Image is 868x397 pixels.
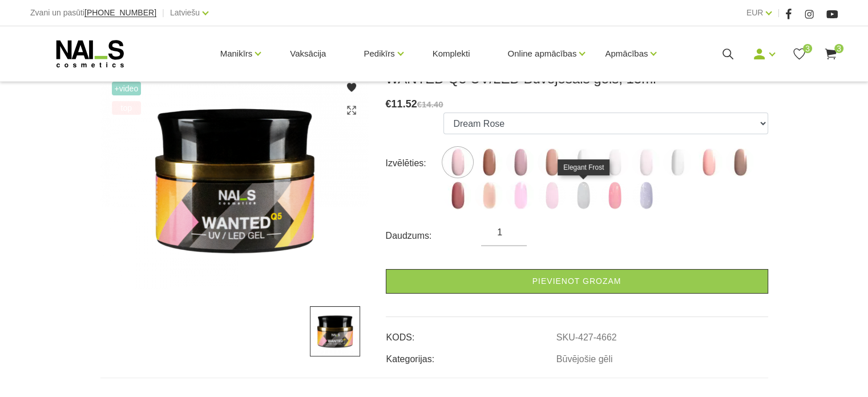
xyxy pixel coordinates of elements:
[569,148,597,177] img: ...
[803,44,812,53] span: 3
[538,181,566,210] img: ...
[391,98,417,110] span: 11.52
[30,6,156,20] div: Zvani un pasūti
[386,323,556,344] td: KODS:
[423,26,479,81] a: Komplekti
[506,181,535,210] img: ...
[112,101,142,115] span: top
[162,6,164,20] span: |
[605,31,648,77] a: Apmācības
[281,26,335,81] a: Vaksācija
[632,148,660,177] img: ...
[600,148,629,177] img: ...
[475,181,503,210] img: ...
[417,99,443,109] s: €14.40
[600,181,629,210] img: ...
[112,82,142,95] span: +Video
[538,148,566,177] img: ...
[569,181,597,210] img: ...
[100,70,369,289] img: ...
[834,44,843,53] span: 3
[823,47,838,61] a: 3
[777,6,780,20] span: |
[746,6,764,19] a: EUR
[792,47,806,61] a: 3
[310,306,360,356] img: ...
[386,154,444,173] div: Izvēlēties:
[386,269,768,294] a: Pievienot grozam
[386,227,482,245] div: Daudzums:
[663,148,692,177] img: ...
[364,31,394,77] a: Pedikīrs
[556,354,613,364] a: Būvējošie gēli
[84,8,156,17] span: [PHONE_NUMBER]
[443,181,472,210] img: ...
[632,181,660,210] img: ...
[556,332,617,343] a: SKU-427-4662
[443,148,472,177] img: ...
[475,148,503,177] img: ...
[726,148,754,177] img: ...
[386,98,391,110] span: €
[220,31,253,77] a: Manikīrs
[695,148,723,177] img: ...
[507,31,576,77] a: Online apmācības
[84,9,156,17] a: [PHONE_NUMBER]
[506,148,535,177] img: ...
[386,344,556,366] td: Kategorijas:
[170,6,200,19] a: Latviešu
